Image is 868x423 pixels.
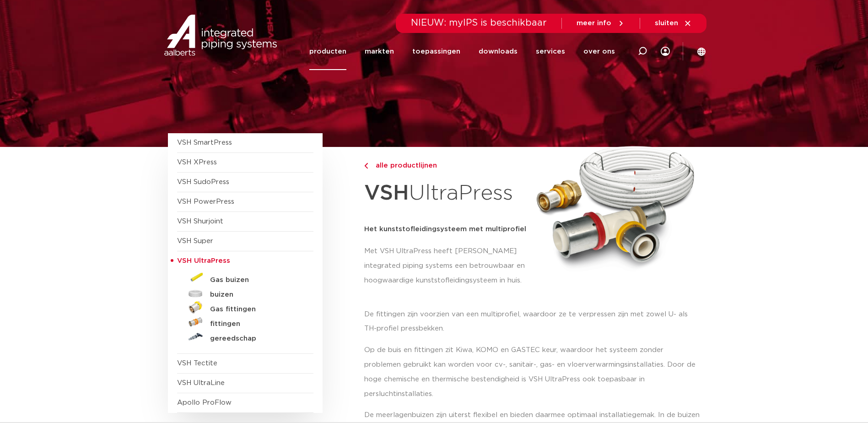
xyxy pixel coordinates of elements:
a: Gas fittingen [177,300,313,315]
a: sluiten [655,19,692,27]
a: meer info [577,19,625,27]
a: Gas buizen [177,271,313,286]
h5: buizen [210,291,301,299]
a: VSH SudoPress [177,179,229,185]
img: chevron-right.svg [364,163,368,169]
a: VSH XPress [177,159,217,166]
span: VSH UltraPress [177,257,230,264]
h5: Gas fittingen [210,305,301,314]
div: my IPS [661,33,670,70]
a: services [536,33,565,70]
a: VSH Shurjoint [177,218,223,225]
strong: VSH [364,183,409,204]
a: VSH Tectite [177,360,217,367]
h1: UltraPress [364,176,530,211]
h5: Het kunststofleidingsysteem met multiprofiel [364,222,530,237]
span: NIEUW: myIPS is beschikbaar [411,18,547,27]
p: Op de buis en fittingen zit Kiwa, KOMO en GASTEC keur, waardoor het systeem zonder problemen gebr... [364,343,701,401]
a: over ons [583,33,615,70]
a: toepassingen [412,33,460,70]
h5: Gas buizen [210,276,301,284]
nav: Menu [309,33,615,70]
span: alle productlijnen [370,162,437,169]
h5: fittingen [210,320,301,328]
a: Apollo ProFlow [177,399,232,406]
p: Met VSH UltraPress heeft [PERSON_NAME] integrated piping systems een betrouwbaar en hoogwaardige ... [364,244,530,288]
a: alle productlijnen [364,160,530,171]
a: downloads [479,33,518,70]
a: fittingen [177,315,313,330]
a: markten [365,33,394,70]
a: buizen [177,286,313,300]
h5: gereedschap [210,335,301,343]
span: sluiten [655,20,678,27]
span: meer info [577,20,611,27]
a: VSH UltraLine [177,380,225,386]
a: VSH Super [177,238,213,244]
a: VSH SmartPress [177,139,232,146]
a: producten [309,33,346,70]
a: VSH PowerPress [177,198,234,205]
p: De fittingen zijn voorzien van een multiprofiel, waardoor ze te verpressen zijn met zowel U- als ... [364,307,701,336]
a: gereedschap [177,330,313,344]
